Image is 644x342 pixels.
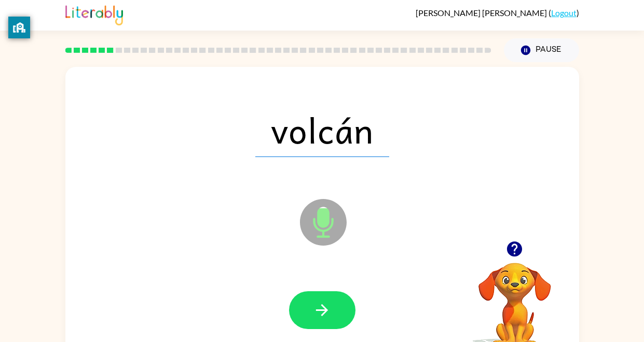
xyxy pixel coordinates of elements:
[416,8,579,18] div: ( )
[255,103,389,157] span: volcán
[551,8,577,18] a: Logout
[416,8,549,18] span: [PERSON_NAME] [PERSON_NAME]
[8,17,30,38] button: privacy banner
[504,38,579,62] button: Pause
[65,3,123,25] img: Literably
